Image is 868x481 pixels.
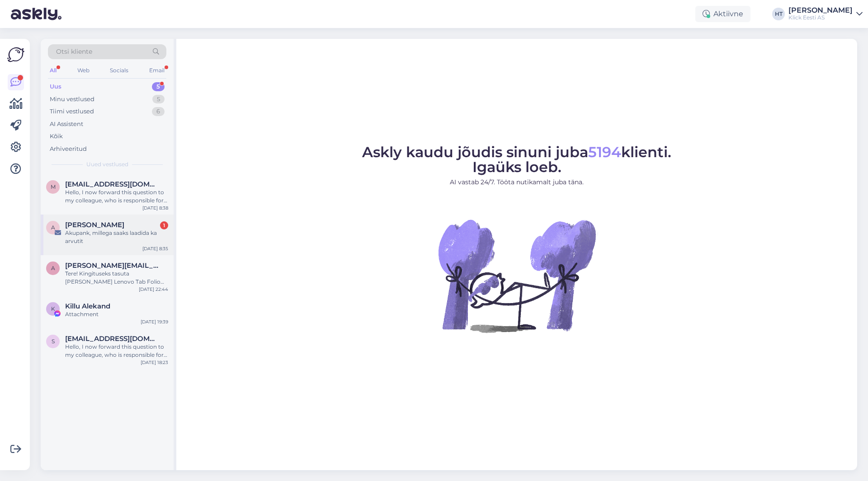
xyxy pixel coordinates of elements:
div: 5 [152,82,165,91]
span: Uued vestlused [86,160,128,168]
span: 5194 [588,143,621,161]
div: [DATE] 8:38 [142,205,168,211]
span: agnes.ryysak@gmail.com [65,262,159,270]
div: Web [75,65,91,76]
div: Attachment [65,310,168,318]
div: 5 [152,95,165,104]
span: sadeannika@gmail.com [65,335,159,343]
div: Tere! Kingituseks tasuta [PERSON_NAME] Lenovo Tab Folio Case ümbris väärtusega 29,99€. Soodustuse... [65,270,168,286]
div: All [48,65,58,76]
img: Askly Logo [7,46,24,63]
span: K [51,305,55,312]
div: [PERSON_NAME] [788,7,853,14]
span: Killu Alekand [65,302,110,310]
div: Akupank, millega saaks laadida ka arvutit [65,229,168,245]
span: a [51,265,55,271]
div: Socials [108,65,130,76]
span: s [52,338,55,345]
div: Arhiveeritud [50,145,87,154]
div: Aktiivne [695,6,750,22]
a: [PERSON_NAME]Klick Eesti AS [788,7,863,21]
span: malle@multilingua.ee [65,180,159,188]
span: Otsi kliente [56,47,92,56]
div: [DATE] 22:44 [139,286,168,293]
div: Email [147,65,166,76]
div: [DATE] 18:23 [141,359,168,366]
span: m [51,183,56,190]
div: Tiimi vestlused [50,107,94,116]
span: Askly kaudu jõudis sinuni juba klienti. Igaüks loeb. [362,143,671,176]
div: AI Assistent [50,120,83,129]
div: 1 [160,221,168,229]
img: No Chat active [435,194,598,357]
div: [DATE] 8:35 [142,245,168,252]
div: Klick Eesti AS [788,14,853,21]
span: A [51,224,55,231]
div: 6 [152,107,165,116]
div: Kõik [50,132,63,141]
div: Hello, I now forward this question to my colleague, who is responsible for this. The reply will b... [65,188,168,205]
div: Uus [50,82,61,91]
div: [DATE] 19:39 [141,318,168,325]
div: Hello, I now forward this question to my colleague, who is responsible for this. The reply will b... [65,343,168,359]
span: Anu Tukia [65,221,124,229]
p: AI vastab 24/7. Tööta nutikamalt juba täna. [362,177,671,187]
div: Minu vestlused [50,95,94,104]
div: HT [772,8,785,20]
